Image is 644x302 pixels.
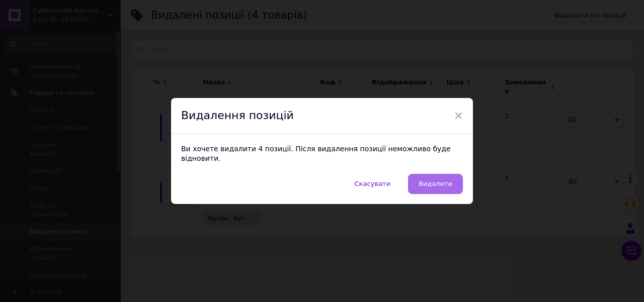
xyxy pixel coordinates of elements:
[419,180,452,187] span: Видалити
[181,144,463,164] p: Ви хочете видалити 4 позиції. Після видалення позиції неможливо буде відновити.
[454,107,463,124] span: ×
[355,180,390,187] span: Скасувати
[344,174,401,194] button: Скасувати
[171,98,473,134] div: Видалення позицій
[408,174,463,194] button: Видалити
